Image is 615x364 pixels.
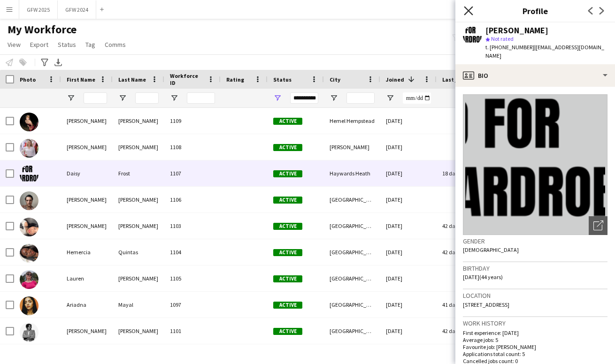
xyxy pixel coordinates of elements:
span: Active [273,170,302,177]
h3: Birthday [463,264,607,273]
span: First Name [67,76,95,83]
div: [DATE] [380,213,437,239]
div: Lauren [61,265,113,291]
button: GFW 2024 [58,0,96,19]
span: [DATE] (44 years) [463,273,503,281]
div: Frost [113,160,164,186]
div: [PERSON_NAME] [61,213,113,239]
button: Open Filter Menu [118,94,127,102]
span: Status [58,40,76,49]
app-action-btn: Export XLSX [53,57,64,68]
div: 1109 [164,108,221,134]
p: Favourite job: [PERSON_NAME] [463,343,607,350]
div: [DATE] [380,108,437,134]
app-action-btn: Advanced filters [39,57,50,68]
div: Open photos pop-in [589,216,607,235]
span: Rating [226,76,244,83]
h3: Location [463,291,607,300]
h3: Work history [463,319,607,327]
div: [DATE] [380,239,437,265]
button: GFW 2025 [19,0,58,19]
div: [PERSON_NAME] [113,187,164,212]
span: Not rated [491,35,514,42]
div: Quintas [113,239,164,265]
button: Open Filter Menu [67,94,75,102]
span: Joined [386,76,404,83]
span: Comms [105,40,126,49]
div: [PERSON_NAME] [324,134,380,160]
div: 1103 [164,213,221,239]
div: [PERSON_NAME] [61,187,113,212]
div: Haywards Heath [324,160,380,186]
span: View [8,40,21,49]
span: Active [273,275,302,282]
div: [PERSON_NAME] [61,318,113,344]
div: [PERSON_NAME] [113,318,164,344]
img: Ariadna Mayal [20,296,38,315]
div: Hemercia [61,239,113,265]
h3: Gender [463,237,607,245]
div: [GEOGRAPHIC_DATA] [324,292,380,318]
span: Status [273,76,292,83]
div: 42 days [437,239,493,265]
div: [GEOGRAPHIC_DATA] [324,318,380,344]
span: City [330,76,340,83]
input: First Name Filter Input [84,92,107,104]
p: Applications total count: 5 [463,350,607,357]
div: [DATE] [380,318,437,344]
div: 41 days [437,292,493,318]
span: Active [273,302,302,309]
div: [PERSON_NAME] [485,26,548,35]
p: Average jobs: 5 [463,336,607,343]
span: Active [273,144,302,151]
span: Export [30,40,48,49]
div: 18 days [437,160,493,186]
span: Last job [442,76,463,83]
div: [GEOGRAPHIC_DATA] [324,265,380,291]
div: Ariadna [61,292,113,318]
span: t. [PHONE_NUMBER] [485,44,534,51]
p: First experience: [DATE] [463,329,607,336]
div: [GEOGRAPHIC_DATA] [324,187,380,212]
div: [PERSON_NAME] [113,134,164,160]
button: Open Filter Menu [386,94,394,102]
div: 1097 [164,292,221,318]
div: 42 days [437,213,493,239]
input: City Filter Input [346,92,375,104]
span: Tag [85,40,95,49]
span: Active [273,118,302,125]
a: Tag [82,38,99,51]
input: Last Name Filter Input [135,92,159,104]
div: 1106 [164,187,221,212]
div: Hemel Hempstead [324,108,380,134]
button: Open Filter Menu [273,94,282,102]
img: Daisy Frost [20,165,38,184]
div: [PERSON_NAME] [113,108,164,134]
span: Active [273,223,302,230]
span: [DEMOGRAPHIC_DATA] [463,246,519,253]
img: Alba Melgarejo [20,218,38,236]
div: [PERSON_NAME] [113,213,164,239]
div: 1108 [164,134,221,160]
input: Workforce ID Filter Input [187,92,215,104]
span: Last Name [118,76,146,83]
div: 1105 [164,265,221,291]
div: [PERSON_NAME] [61,134,113,160]
div: 1104 [164,239,221,265]
span: Photo [20,76,36,83]
div: 42 days [437,318,493,344]
img: Crew avatar or photo [463,94,607,235]
img: Camilla Thompson [20,323,38,341]
span: Active [273,197,302,204]
a: View [4,38,24,51]
span: Active [273,249,302,256]
div: [GEOGRAPHIC_DATA] [324,213,380,239]
span: | [EMAIL_ADDRESS][DOMAIN_NAME] [485,44,604,59]
div: Mayal [113,292,164,318]
div: 1107 [164,160,221,186]
div: [DATE] [380,292,437,318]
div: Daisy [61,160,113,186]
img: Lauren Hickman [20,270,38,289]
div: [DATE] [380,160,437,186]
div: [GEOGRAPHIC_DATA] [324,239,380,265]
